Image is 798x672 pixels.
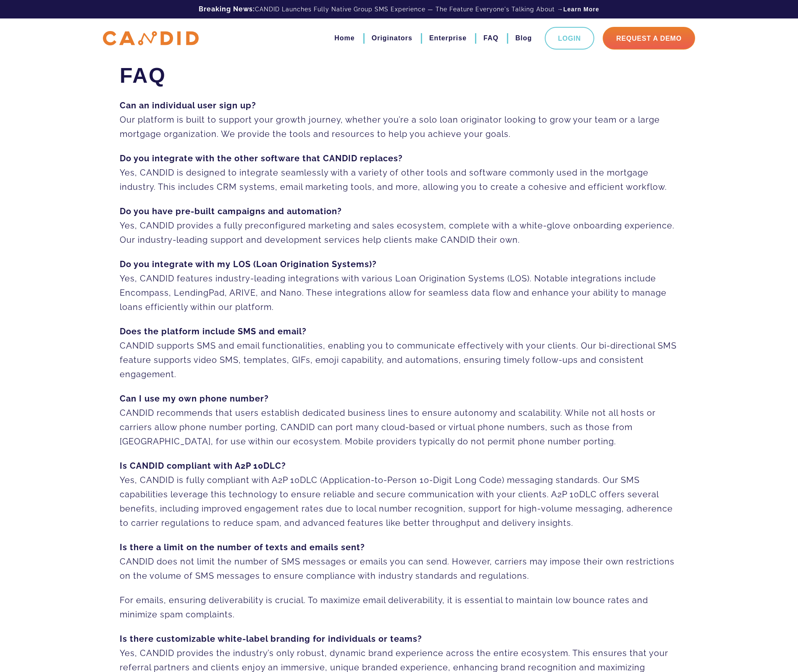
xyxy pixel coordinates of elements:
strong: Is CANDID compliant with A2P 10DLC? [120,461,286,471]
strong: Do you integrate with the other software that CANDID replaces? [120,153,403,163]
p: For emails, ensuring deliverability is crucial. To maximize email deliverability, it is essential... [120,593,678,622]
strong: Can an individual user sign up? [120,100,256,110]
a: Blog [515,31,532,45]
img: CANDID APP [103,31,199,46]
p: CANDID supports SMS and email functionalities, enabling you to communicate effectively with your ... [120,324,678,381]
strong: Do you integrate with my LOS (Loan Origination Systems)? [120,259,377,269]
a: Request A Demo [603,27,695,50]
a: Enterprise [429,31,467,45]
strong: Is there customizable white-label branding for individuals or teams? [120,634,422,644]
p: Our platform is built to support your growth journey, whether you’re a solo loan originator looki... [120,98,678,141]
p: CANDID does not limit the number of SMS messages or emails you can send. However, carriers may im... [120,540,678,583]
a: Learn More [563,5,599,13]
p: Yes, CANDID provides a fully preconfigured marketing and sales ecosystem, complete with a white-g... [120,204,678,247]
strong: Can I use my own phone number? [120,394,269,404]
strong: Do you have pre-built campaigns and automation? [120,206,342,216]
a: Home [334,31,354,45]
p: Yes, CANDID features industry-leading integrations with various Loan Origination Systems (LOS). N... [120,257,678,314]
p: CANDID recommends that users establish dedicated business lines to ensure autonomy and scalabilit... [120,391,678,449]
a: FAQ [483,31,499,45]
h1: FAQ [120,63,678,88]
a: Login [545,27,595,50]
a: Originators [372,31,412,45]
strong: Does the platform include SMS and email? [120,326,307,336]
p: Yes, CANDID is designed to integrate seamlessly with a variety of other tools and software common... [120,151,678,194]
b: Breaking News: [199,5,255,13]
p: Yes, CANDID is fully compliant with A2P 10DLC (Application-to-Person 10-Digit Long Code) messagin... [120,459,678,530]
strong: Is there a limit on the number of texts and emails sent? [120,542,365,552]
